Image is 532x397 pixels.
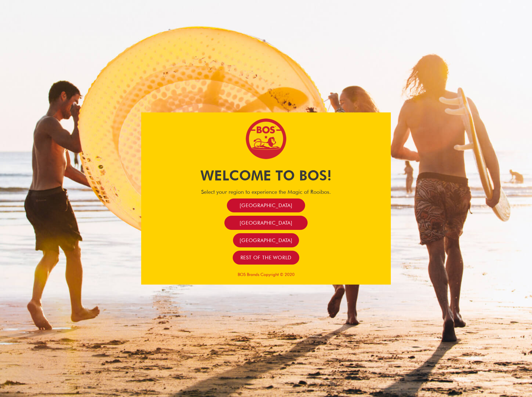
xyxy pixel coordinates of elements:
span: [GEOGRAPHIC_DATA] [240,220,292,226]
p: BOS Brands Copyright © 2020 [141,272,391,277]
a: Rest of the world [233,251,300,265]
h4: Select your region to experience the Magic of Rooibos. [141,189,391,195]
a: [GEOGRAPHIC_DATA] [233,233,299,247]
img: Bos Brands [245,118,287,160]
h1: Welcome to BOS! [141,166,391,185]
span: [GEOGRAPHIC_DATA] [240,237,292,243]
a: [GEOGRAPHIC_DATA] [227,198,305,213]
a: [GEOGRAPHIC_DATA] [224,216,308,230]
span: Rest of the world [240,254,292,261]
span: [GEOGRAPHIC_DATA] [240,202,292,208]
